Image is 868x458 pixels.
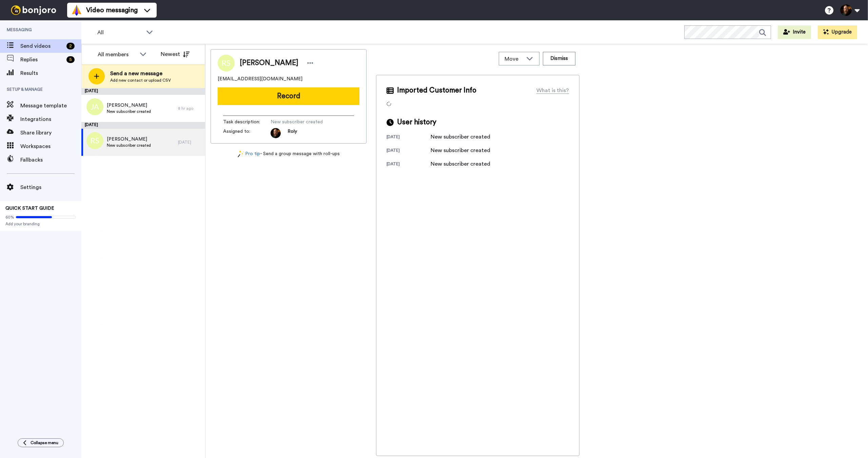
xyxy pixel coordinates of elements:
[431,133,490,141] div: New subscriber created
[778,25,811,39] button: Invite
[20,42,64,50] span: Send videos
[71,5,82,16] img: vm-color.svg
[66,43,75,49] div: 2
[20,102,81,110] span: Message template
[818,25,857,39] button: Upgrade
[397,117,436,127] span: User history
[218,87,359,105] button: Record
[156,47,195,61] button: Newest
[81,122,205,129] div: [DATE]
[86,5,138,15] span: Video messaging
[97,28,143,37] span: All
[20,69,81,77] span: Results
[218,76,302,82] span: [EMAIL_ADDRESS][DOMAIN_NAME]
[86,132,103,149] img: rs.png
[20,183,81,191] span: Settings
[536,86,569,95] div: What is this?
[110,69,171,78] span: Send a new message
[238,150,244,158] img: magic-wand.svg
[107,136,151,143] span: [PERSON_NAME]
[240,58,298,68] span: [PERSON_NAME]
[387,134,431,141] div: [DATE]
[223,128,271,138] span: Assigned to:
[218,55,235,71] img: Image of Roberto Schiavulli
[66,56,75,63] div: 5
[387,148,431,154] div: [DATE]
[98,50,136,59] div: All members
[110,78,171,83] span: Add new contact or upload CSV
[5,214,14,220] span: 60%
[271,119,335,125] span: New subscriber created
[5,221,76,227] span: Add your branding
[5,206,54,211] span: QUICK START GUIDE
[505,55,523,63] span: Move
[86,98,103,115] img: ja.png
[20,156,81,164] span: Fallbacks
[543,52,575,65] button: Dismiss
[107,102,151,109] span: [PERSON_NAME]
[81,88,205,95] div: [DATE]
[211,150,367,158] div: - Send a group message with roll-ups
[8,5,59,15] img: bj-logo-header-white.svg
[397,85,476,96] span: Imported Customer Info
[238,150,260,158] a: Pro tip
[18,438,64,447] button: Collapse menu
[20,129,81,137] span: Share library
[178,106,202,111] div: 8 hr ago
[431,146,490,154] div: New subscriber created
[107,143,151,148] span: New subscriber created
[271,128,281,138] img: 001b9436-2fdc-4a09-a509-3b060dcd91d9-1736288419.jpg
[107,109,151,114] span: New subscriber created
[387,161,431,168] div: [DATE]
[20,142,81,150] span: Workspaces
[223,119,271,125] span: Task description :
[178,140,202,145] div: [DATE]
[31,440,58,445] span: Collapse menu
[431,160,490,168] div: New subscriber created
[288,128,297,138] span: Roly
[20,115,81,123] span: Integrations
[20,56,64,64] span: Replies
